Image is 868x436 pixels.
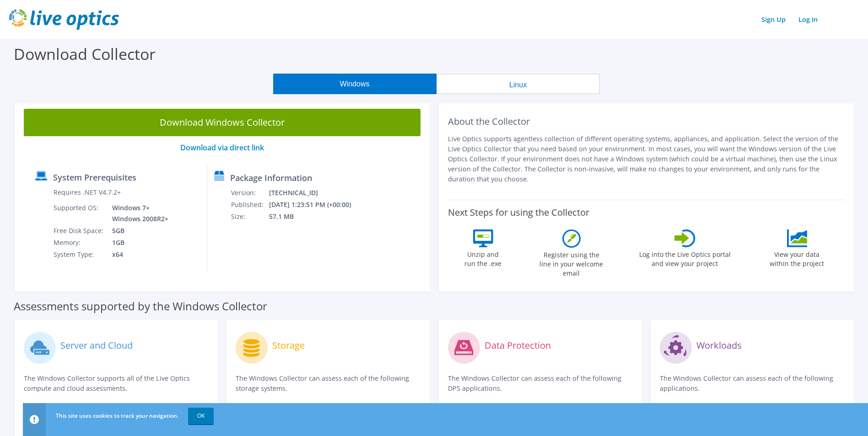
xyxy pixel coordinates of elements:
[537,248,606,278] label: Register using the line in your welcome email
[485,341,551,350] label: Data Protection
[24,373,208,393] p: The Windows Collector supports all of the Live Optics compute and cloud assessments.
[60,341,133,350] label: Server and Cloud
[105,249,170,261] td: x64
[696,341,742,350] label: Workloads
[9,9,119,30] img: live_optics_svg.svg
[448,134,845,184] p: Live Optics supports agentless collection of different operating systems, appliances, and applica...
[231,199,269,211] td: Published:
[231,211,269,223] td: Size:
[24,109,421,136] a: Download Windows Collector
[105,202,170,225] td: Windows 7+ Windows 2008R2+
[660,373,844,393] p: The Windows Collector can assess each of the following applications.
[53,202,105,225] td: Supported OS:
[231,187,269,199] td: Version:
[14,43,156,64] label: Download Collector
[437,74,600,94] button: Linux
[448,116,845,127] h2: About the Collector
[448,207,589,218] label: Next Steps for using the Collector
[448,373,632,393] p: The Windows Collector can assess each of the following DPS applications.
[53,249,105,261] td: System Type:
[273,74,437,94] button: Windows
[272,341,305,350] label: Storage
[236,373,420,393] p: The Windows Collector can assess each of the following storage systems.
[180,143,264,153] a: Download via direct link
[56,412,178,420] span: This site uses cookies to track your navigation.
[105,225,170,237] td: 5GB
[639,247,731,268] label: Log into the Live Optics portal and view your project
[269,211,363,223] td: 57.1 MB
[188,408,214,424] a: OK
[53,225,105,237] td: Free Disk Space:
[757,13,790,26] a: Sign Up
[462,247,504,268] label: Unzip and run the .exe
[53,173,136,182] label: System Prerequisites
[53,237,105,249] td: Memory:
[764,247,830,268] label: View your data within the project
[230,173,312,182] label: Package Information
[794,13,822,26] a: Log In
[105,237,170,249] td: 1GB
[269,199,363,211] td: [DATE] 1:23:51 PM (+00:00)
[54,188,121,197] label: Requires .NET V4.7.2+
[269,187,363,199] td: [TECHNICAL_ID]
[14,302,267,311] label: Assessments supported by the Windows Collector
